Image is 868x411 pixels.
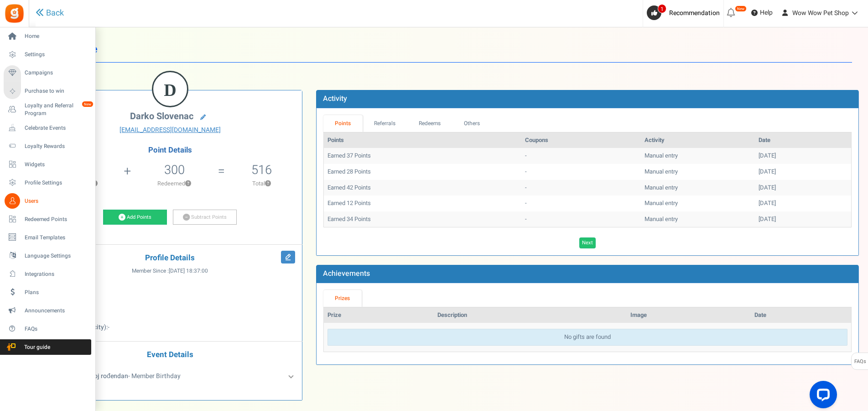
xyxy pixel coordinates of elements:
span: Integrations [25,270,88,278]
th: Points [324,132,521,148]
span: Manual entry [645,167,678,176]
span: Manual entry [645,199,678,207]
span: - [108,322,109,332]
p: Total [226,179,297,188]
th: Description [434,307,627,323]
h1: User Profile [45,37,852,63]
div: [DATE] [759,199,847,208]
a: Home [4,29,91,44]
b: Achievements [323,268,370,279]
span: Purchase to win [25,87,88,95]
h5: 516 [251,163,272,177]
a: Celebrate Events [4,120,91,136]
th: Activity [641,132,755,148]
img: Gratisfaction [4,3,25,24]
span: Help [758,8,773,17]
a: Integrations [4,266,91,282]
span: Recommendation [669,8,720,18]
a: Loyalty Rewards [4,138,91,154]
span: - Member Birthday [70,371,181,381]
b: Activity [323,93,347,104]
span: Manual entry [645,183,678,192]
h4: Profile Details [45,254,295,263]
a: Email Templates [4,230,91,245]
h5: 300 [164,163,185,177]
td: - [521,211,641,227]
a: Widgets [4,157,91,172]
span: Plans [25,289,88,296]
span: Wow Wow Pet Shop [792,8,849,18]
a: Profile Settings [4,175,91,190]
td: - [521,148,641,164]
span: Widgets [25,161,88,169]
span: Profile Settings [25,179,88,187]
a: Users [4,193,91,209]
a: Campaigns [4,65,91,81]
button: ? [265,181,271,187]
span: Redeemed Points [25,216,88,223]
td: Earned 42 Points [324,180,521,196]
span: Celebrate Events [25,124,88,132]
td: - [521,180,641,196]
p: : [45,323,295,332]
th: Date [751,307,851,323]
div: [DATE] [759,152,847,160]
em: New [735,5,747,12]
td: Earned 34 Points [324,211,521,227]
span: Manual entry [645,151,678,160]
span: FAQs [25,325,88,333]
a: Points [323,115,363,132]
a: Others [452,115,492,132]
td: Earned 28 Points [324,164,521,180]
h4: Point Details [38,146,302,154]
a: Subtract Points [173,210,237,225]
a: Prizes [323,290,362,307]
div: [DATE] [759,168,847,176]
a: 1 Recommendation [647,5,723,20]
a: Purchase to win [4,84,91,99]
a: FAQs [4,321,91,337]
span: Users [25,197,88,205]
th: Coupons [521,132,641,148]
span: Loyalty and Referral Program [25,102,91,117]
a: Help [748,5,776,20]
a: Language Settings [4,248,91,263]
span: 1 [658,4,666,13]
span: Language Settings [25,252,88,260]
a: Add Points [103,210,167,225]
td: Earned 12 Points [324,195,521,211]
a: Settings [4,47,91,63]
figcaption: D [153,72,187,108]
th: Prize [324,307,434,323]
p: : [45,309,295,318]
span: Loyalty Rewards [25,142,88,150]
span: FAQs [854,353,866,370]
th: Date [755,132,851,148]
a: Next [579,237,596,248]
b: Unesi svoj rođendan [70,371,128,381]
a: Announcements [4,303,91,318]
span: Email Templates [25,234,88,242]
a: Redeems [407,115,452,132]
button: ? [185,181,191,187]
span: Settings [25,51,88,58]
td: - [521,164,641,180]
span: Campaigns [25,69,88,77]
h4: Event Details [45,351,295,359]
em: New [82,101,94,107]
p: Redeemed [132,179,217,188]
a: [EMAIL_ADDRESS][DOMAIN_NAME] [45,126,295,135]
div: [DATE] [759,215,847,224]
span: Tour guide [4,343,68,351]
a: Loyalty and Referral Program New [4,102,91,117]
span: Darko Slovenac [130,110,193,123]
i: Edit Profile [281,251,295,263]
div: No gifts are found [327,329,847,346]
span: Announcements [25,307,88,315]
p: : [45,282,295,291]
p: : [45,295,295,305]
a: Redeemed Points [4,211,91,227]
a: Plans [4,285,91,300]
div: [DATE] [759,184,847,192]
